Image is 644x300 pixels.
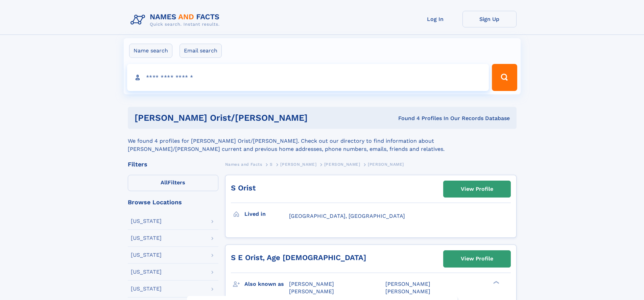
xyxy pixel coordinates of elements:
[131,218,162,224] div: [US_STATE]
[280,160,316,168] a: [PERSON_NAME]
[270,162,273,167] span: S
[289,281,334,287] span: [PERSON_NAME]
[461,181,493,197] div: View Profile
[324,162,360,167] span: [PERSON_NAME]
[135,114,353,122] h1: [PERSON_NAME] Orist/[PERSON_NAME]
[129,44,172,58] label: Name search
[231,184,256,192] a: S Orist
[128,11,225,29] img: Logo Names and Facts
[444,181,510,197] a: View Profile
[385,281,430,287] span: [PERSON_NAME]
[161,179,168,186] span: All
[461,251,493,267] div: View Profile
[131,252,162,258] div: [US_STATE]
[127,64,489,91] input: search input
[462,11,517,27] a: Sign Up
[353,115,510,122] div: Found 4 Profiles In Our Records Database
[324,160,360,168] a: [PERSON_NAME]
[180,44,222,58] label: Email search
[131,269,162,275] div: [US_STATE]
[128,199,218,205] div: Browse Locations
[408,11,462,27] a: Log In
[444,251,510,267] a: View Profile
[385,288,430,295] span: [PERSON_NAME]
[131,286,162,292] div: [US_STATE]
[128,161,218,167] div: Filters
[231,253,366,262] a: S E Orist, Age [DEMOGRAPHIC_DATA]
[128,175,218,191] label: Filters
[289,213,405,219] span: [GEOGRAPHIC_DATA], [GEOGRAPHIC_DATA]
[131,235,162,241] div: [US_STATE]
[128,129,517,153] div: We found 4 profiles for [PERSON_NAME] Orist/[PERSON_NAME]. Check out our directory to find inform...
[244,278,289,290] h3: Also known as
[225,160,262,168] a: Names and Facts
[492,280,500,284] div: ❯
[368,162,404,167] span: [PERSON_NAME]
[280,162,316,167] span: [PERSON_NAME]
[492,64,517,91] button: Search Button
[289,288,334,295] span: [PERSON_NAME]
[244,208,289,220] h3: Lived in
[270,160,273,168] a: S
